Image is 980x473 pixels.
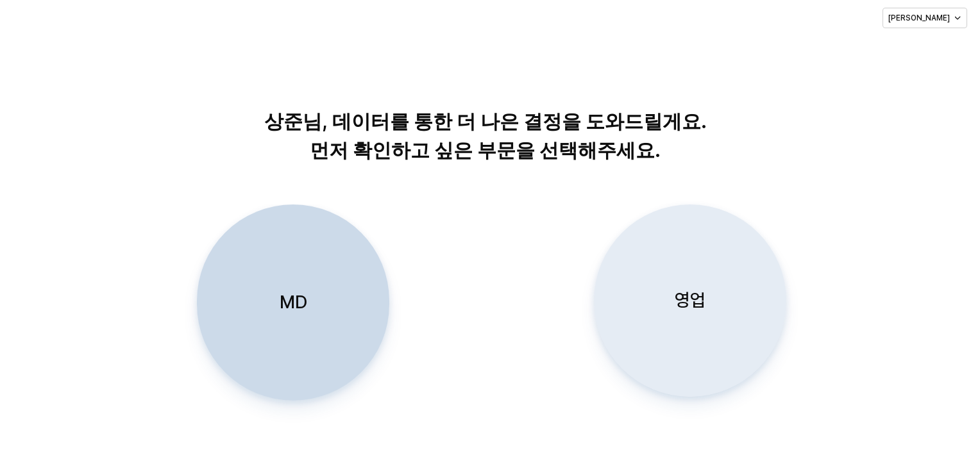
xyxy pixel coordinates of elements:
button: [PERSON_NAME] [883,8,967,28]
button: 영업 [594,204,786,397]
button: MD [196,204,389,401]
p: 상준님, 데이터를 통한 더 나은 결정을 도와드릴게요. 먼저 확인하고 싶은 부문을 선택해주세요. [158,107,813,165]
p: [PERSON_NAME] [888,13,950,23]
p: 영업 [675,288,705,312]
p: MD [279,290,307,314]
